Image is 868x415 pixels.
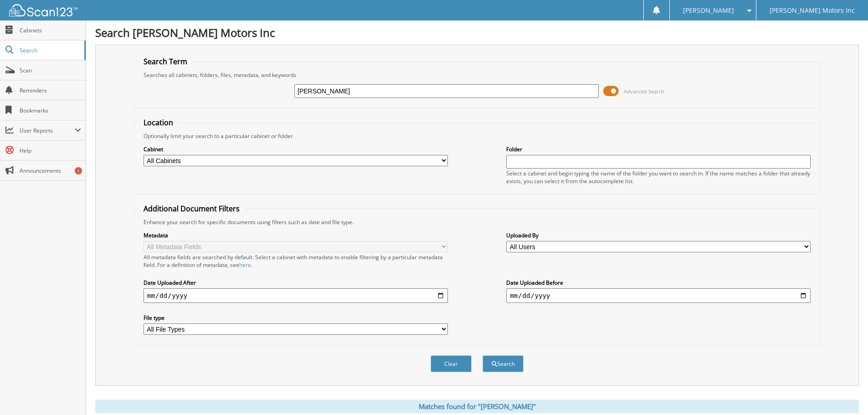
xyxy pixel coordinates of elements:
[144,314,448,322] label: File type
[144,145,448,153] label: Cabinet
[20,167,81,174] span: Announcements
[139,132,815,140] div: Optionally limit your search to a particular cabinet or folder
[144,253,448,269] div: All metadata fields are searched by default. Select a cabinet with metadata to enable filtering b...
[139,71,815,79] div: Searches all cabinets, folders, files, metadata, and keywords
[20,46,80,54] span: Search
[20,87,81,94] span: Reminders
[431,355,472,372] button: Clear
[239,261,251,269] a: here
[683,8,734,13] span: [PERSON_NAME]
[483,355,524,372] button: Search
[506,279,811,287] label: Date Uploaded Before
[144,288,448,303] input: start
[95,25,859,40] h1: Search [PERSON_NAME] Motors Inc
[144,231,448,239] label: Metadata
[506,169,811,185] div: Select a cabinet and begin typing the name of the folder you want to search in. If the name match...
[770,8,855,13] span: [PERSON_NAME] Motors Inc
[20,107,81,114] span: Bookmarks
[20,67,81,74] span: Scan
[9,4,77,16] img: scan123-logo-white.svg
[506,288,811,303] input: end
[139,56,192,67] legend: Search Term
[144,279,448,287] label: Date Uploaded After
[95,400,859,413] div: Matches found for "[PERSON_NAME]"
[139,118,178,128] legend: Location
[506,231,811,239] label: Uploaded By
[624,88,664,95] span: Advanced Search
[139,218,815,226] div: Enhance your search for specific documents using filters such as date and file type.
[20,127,75,134] span: User Reports
[506,145,811,153] label: Folder
[75,167,82,174] div: 1
[139,204,244,214] legend: Additional Document Filters
[20,147,81,154] span: Help
[20,26,81,34] span: Cabinets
